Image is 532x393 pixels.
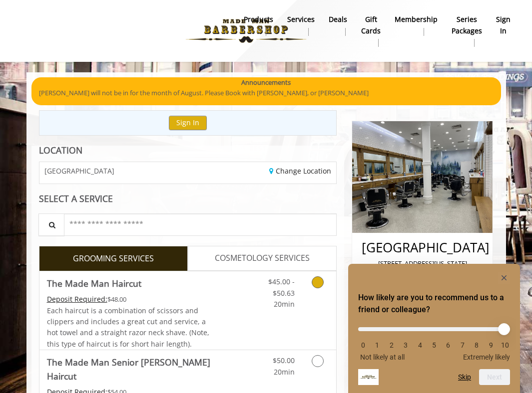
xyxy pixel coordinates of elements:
[269,166,331,176] a: Change Location
[458,373,471,381] button: Skip
[429,341,439,349] li: 5
[443,341,453,349] li: 6
[274,299,295,309] span: 20min
[500,341,510,349] li: 10
[388,12,445,38] a: MembershipMembership
[358,272,510,385] div: How likely are you to recommend us to a friend or colleague? Select an option from 0 to 10, with ...
[458,341,468,349] li: 7
[39,88,494,98] p: [PERSON_NAME] will not be in for the month of August. Please Book with [PERSON_NAME], or [PERSON_...
[215,252,310,265] span: COSMETOLOGY SERVICES
[38,213,64,236] button: Service Search
[358,341,368,349] li: 0
[486,341,496,349] li: 9
[415,341,425,349] li: 4
[387,341,397,349] li: 2
[237,12,280,38] a: Productsproducts
[354,12,388,49] a: Gift cardsgift cards
[361,14,381,36] b: gift cards
[169,116,207,130] button: Sign In
[47,355,213,383] b: The Made Man Senior [PERSON_NAME] Haircut
[44,167,114,175] span: [GEOGRAPHIC_DATA]
[39,194,337,203] div: SELECT A SERVICE
[47,276,141,290] b: The Made Man Haircut
[287,14,315,25] b: Services
[47,306,209,349] span: Each haircut is a combination of scissors and clippers and includes a great cut and service, a ho...
[244,14,273,25] b: products
[489,12,518,38] a: sign insign in
[358,320,510,361] div: How likely are you to recommend us to a friend or colleague? Select an option from 0 to 10, with ...
[47,294,107,304] span: This service needs some Advance to be paid before we block your appointment
[39,144,82,156] b: LOCATION
[274,367,295,377] span: 20min
[401,341,411,349] li: 3
[496,14,511,36] b: sign in
[241,77,291,88] b: Announcements
[280,12,322,38] a: ServicesServices
[273,356,295,365] span: $50.00
[362,240,483,255] h2: [GEOGRAPHIC_DATA]
[329,14,347,25] b: Deals
[358,292,510,316] h2: How likely are you to recommend us to a friend or colleague? Select an option from 0 to 10, with ...
[177,3,315,58] img: Made Man Barbershop logo
[452,14,482,36] b: Series packages
[372,341,382,349] li: 1
[322,12,354,38] a: DealsDeals
[395,14,438,25] b: Membership
[47,294,213,305] div: $48.00
[479,369,510,385] button: Next question
[472,341,482,349] li: 8
[268,277,295,297] span: $45.00 - $50.63
[498,272,510,284] button: Hide survey
[463,353,510,361] span: Extremely likely
[73,252,154,265] span: GROOMING SERVICES
[445,12,489,49] a: Series packagesSeries packages
[360,353,405,361] span: Not likely at all
[362,258,483,269] p: [STREET_ADDRESS][US_STATE]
